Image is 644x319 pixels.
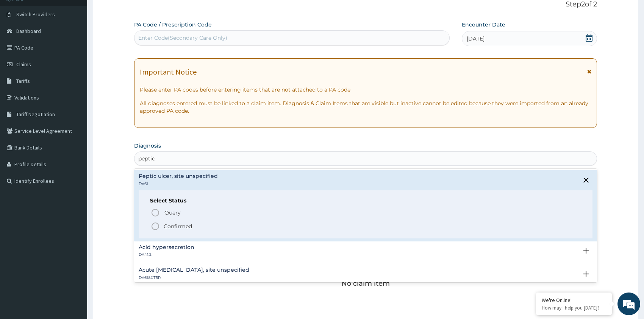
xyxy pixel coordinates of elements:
div: Enter Code(Secondary Care Only) [138,34,227,42]
h1: Important Notice [140,68,197,76]
p: Please enter PA codes before entering items that are not attached to a PA code [140,86,591,93]
label: Encounter Date [462,21,505,28]
img: d_794563401_company_1708531726252_794563401 [14,38,31,57]
div: Minimize live chat window [124,4,142,22]
label: PA Code / Prescription Code [134,21,212,28]
p: DA61 [139,181,218,187]
span: Dashboard [16,28,41,34]
span: Switch Providers [16,11,55,18]
span: Query [164,209,181,216]
i: status option query [151,208,160,217]
h4: Peptic ulcer, site unspecified [139,173,218,179]
p: DA41.2 [139,252,194,257]
label: Diagnosis [134,142,161,149]
p: Step 2 of 2 [134,0,597,9]
i: close select status [581,176,591,185]
div: Chat with us now [39,42,127,52]
p: Confirmed [164,223,192,230]
p: All diagnoses entered must be linked to a claim item. Diagnosis & Claim Items that are visible bu... [140,100,591,115]
p: How may I help you today? [542,305,606,311]
i: open select status [581,246,591,255]
span: Tariff Negotiation [16,111,55,118]
span: Claims [16,61,31,68]
span: [DATE] [467,35,485,42]
h4: Acute [MEDICAL_DATA], site unspecified [139,267,249,273]
textarea: Type your message and hit 'Enter' [4,207,144,233]
span: We're online! [44,95,105,172]
p: DA61&XT5R [139,275,249,280]
h6: Select Status [150,198,581,204]
span: Tariffs [16,78,30,84]
i: status option filled [151,222,160,231]
h4: Acid hypersecretion [139,244,194,250]
div: We're Online! [542,297,606,303]
p: No claim item [341,280,390,287]
i: open select status [581,269,591,279]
